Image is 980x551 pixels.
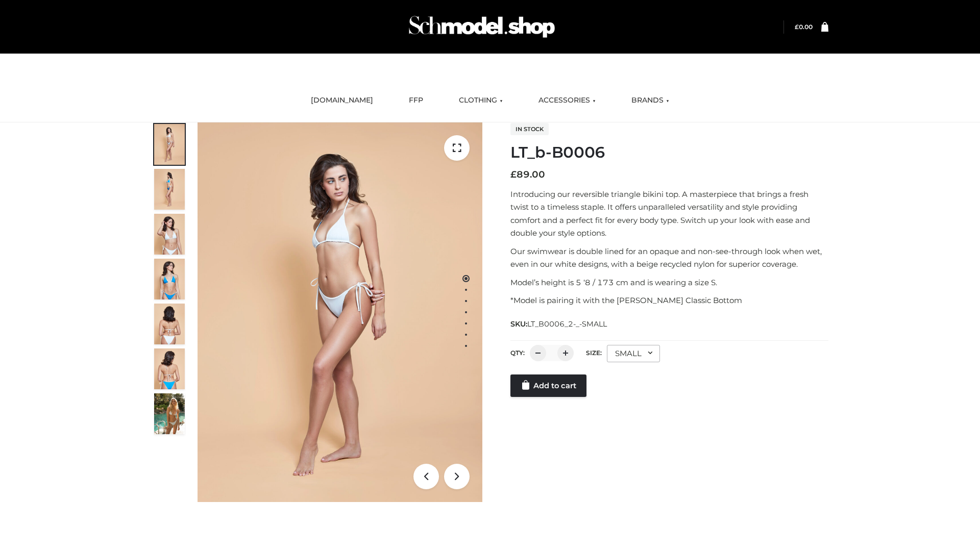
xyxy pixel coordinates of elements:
a: BRANDS [624,89,677,112]
img: ArielClassicBikiniTop_CloudNine_AzureSky_OW114ECO_1-scaled.jpg [154,124,185,165]
a: Add to cart [510,374,586,397]
img: ArielClassicBikiniTop_CloudNine_AzureSky_OW114ECO_8-scaled.jpg [154,348,185,389]
a: £0.00 [795,23,813,31]
img: Schmodel Admin 964 [405,7,558,47]
span: £ [795,23,799,31]
a: FFP [401,89,431,112]
img: ArielClassicBikiniTop_CloudNine_AzureSky_OW114ECO_7-scaled.jpg [154,304,185,344]
span: £ [510,169,517,180]
img: ArielClassicBikiniTop_CloudNine_AzureSky_OW114ECO_1 [198,122,482,502]
a: [DOMAIN_NAME] [303,89,381,112]
h1: LT_b-B0006 [510,143,828,162]
a: CLOTHING [451,89,510,112]
a: ACCESSORIES [531,89,603,112]
img: ArielClassicBikiniTop_CloudNine_AzureSky_OW114ECO_2-scaled.jpg [154,169,185,210]
p: *Model is pairing it with the [PERSON_NAME] Classic Bottom [510,294,828,307]
span: LT_B0006_2-_-SMALL [527,319,607,329]
p: Our swimwear is double lined for an opaque and non-see-through look when wet, even in our white d... [510,245,828,271]
img: ArielClassicBikiniTop_CloudNine_AzureSky_OW114ECO_3-scaled.jpg [154,214,185,255]
div: SMALL [607,345,660,362]
p: Model’s height is 5 ‘8 / 173 cm and is wearing a size S. [510,276,828,289]
span: SKU: [510,318,608,330]
span: In stock [510,123,549,135]
img: ArielClassicBikiniTop_CloudNine_AzureSky_OW114ECO_4-scaled.jpg [154,259,185,299]
bdi: 0.00 [795,23,813,31]
label: QTY: [510,349,525,357]
label: Size: [586,349,602,357]
p: Introducing our reversible triangle bikini top. A masterpiece that brings a fresh twist to a time... [510,188,828,240]
img: Arieltop_CloudNine_AzureSky2.jpg [154,393,185,434]
bdi: 89.00 [510,169,545,180]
